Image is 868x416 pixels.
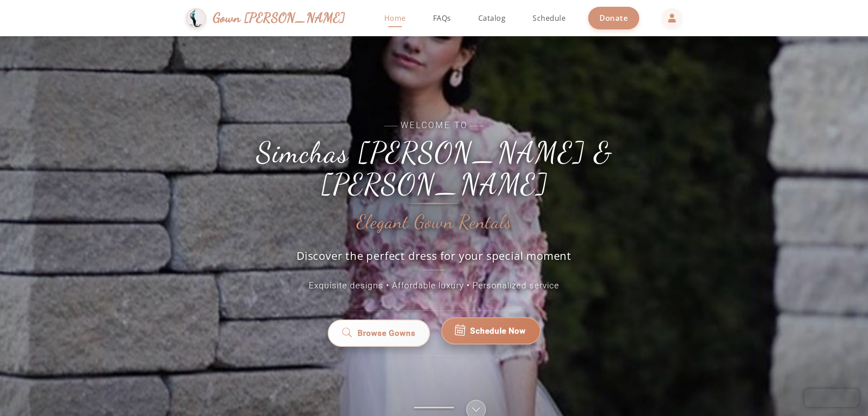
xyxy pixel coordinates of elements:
a: Gown [PERSON_NAME] [186,6,354,31]
a: Donate [588,7,639,29]
span: Donate [599,13,628,23]
span: Gown [PERSON_NAME] [213,8,345,28]
p: Exquisite designs • Affordable luxury • Personalized service [231,279,637,292]
iframe: Chatra live chat [804,389,859,407]
span: Browse Gowns [357,327,416,339]
img: Gown Gmach Logo [186,8,206,29]
h1: Simchas [PERSON_NAME] & [PERSON_NAME] [231,137,637,201]
span: Catalog [478,13,506,23]
span: Schedule Now [470,325,526,337]
span: Welcome to [231,119,637,132]
span: Home [384,13,406,23]
p: Discover the perfect dress for your special moment [287,248,581,270]
span: FAQs [433,13,451,23]
h2: Elegant Gown Rentals [357,212,512,233]
span: Schedule [533,13,566,23]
